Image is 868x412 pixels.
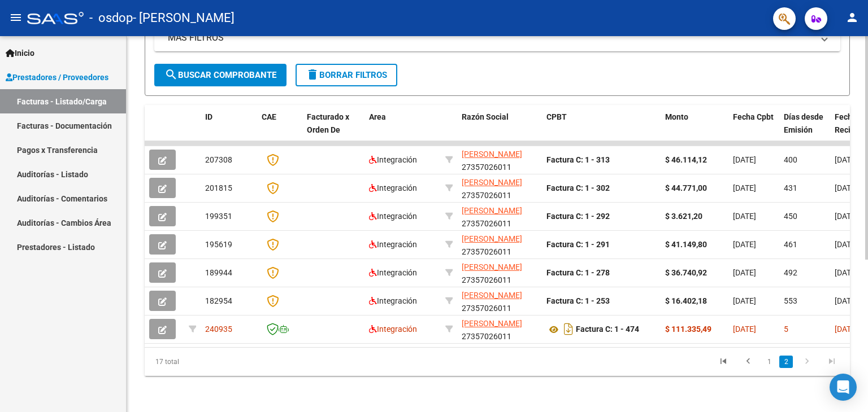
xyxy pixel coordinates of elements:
mat-icon: search [164,68,178,81]
span: 492 [784,268,797,277]
mat-icon: menu [9,11,23,24]
span: 553 [784,296,797,305]
div: 27357026011 [462,176,537,200]
span: Borrar Filtros [306,70,387,80]
span: 450 [784,212,797,221]
a: go to next page [796,356,818,368]
span: [DATE] [733,240,756,249]
span: Monto [665,112,688,121]
div: 27357026011 [462,148,537,172]
span: 431 [784,183,797,192]
span: Integración [369,183,417,192]
mat-icon: delete [306,68,319,81]
span: - [PERSON_NAME] [133,6,235,30]
span: Facturado x Orden De [307,112,349,134]
datatable-header-cell: Días desde Emisión [779,105,830,155]
strong: $ 3.621,20 [665,212,702,221]
span: 207308 [205,155,232,164]
span: Prestadores / Proveedores [6,71,108,84]
a: 1 [762,356,776,368]
span: Integración [369,268,417,277]
datatable-header-cell: Facturado x Orden De [302,105,364,155]
span: Integración [369,240,417,249]
span: [DATE] [733,268,756,277]
strong: Factura C: 1 - 292 [546,212,610,221]
mat-expansion-panel-header: MAS FILTROS [154,24,840,51]
datatable-header-cell: Area [364,105,441,155]
div: Open Intercom Messenger [830,374,857,401]
strong: $ 46.114,12 [665,155,707,164]
div: 27357026011 [462,233,537,256]
strong: Factura C: 1 - 253 [546,296,610,305]
strong: Factura C: 1 - 474 [576,325,639,334]
span: Fecha Recibido [835,112,866,134]
div: 27357026011 [462,317,537,341]
span: Integración [369,296,417,305]
span: Integración [369,155,417,164]
strong: Factura C: 1 - 278 [546,268,610,277]
span: [DATE] [733,325,756,334]
span: [DATE] [733,212,756,221]
a: go to first page [713,356,734,368]
span: [DATE] [733,183,756,192]
span: [DATE] [835,296,858,305]
datatable-header-cell: Razón Social [457,105,542,155]
a: go to previous page [737,356,759,368]
div: 17 total [145,348,284,376]
span: 240935 [205,325,232,334]
span: Días desde Emisión [784,112,823,134]
i: Descargar documento [561,320,576,338]
span: Integración [369,212,417,221]
span: [PERSON_NAME] [462,178,522,187]
strong: $ 41.149,80 [665,240,707,249]
span: [DATE] [835,268,858,277]
span: [DATE] [835,212,858,221]
a: go to last page [821,356,843,368]
span: [PERSON_NAME] [462,319,522,328]
span: Inicio [6,47,34,59]
span: [PERSON_NAME] [462,150,522,159]
span: [DATE] [835,325,858,334]
datatable-header-cell: Monto [661,105,728,155]
span: - osdop [89,6,133,30]
span: Area [369,112,386,121]
span: 461 [784,240,797,249]
span: CAE [262,112,276,121]
span: [PERSON_NAME] [462,206,522,215]
span: Fecha Cpbt [733,112,774,121]
datatable-header-cell: Fecha Cpbt [728,105,779,155]
strong: $ 44.771,00 [665,183,707,192]
span: CPBT [546,112,567,121]
strong: Factura C: 1 - 302 [546,183,610,192]
strong: $ 111.335,49 [665,325,711,334]
span: 182954 [205,296,232,305]
li: page 2 [778,352,795,371]
span: [DATE] [835,240,858,249]
span: [PERSON_NAME] [462,291,522,300]
span: 199351 [205,212,232,221]
datatable-header-cell: ID [201,105,257,155]
span: [PERSON_NAME] [462,262,522,271]
div: 27357026011 [462,261,537,284]
span: Buscar Comprobante [164,70,276,80]
span: [DATE] [835,183,858,192]
mat-icon: person [845,11,859,24]
strong: Factura C: 1 - 291 [546,240,610,249]
li: page 1 [761,352,778,371]
a: 2 [779,356,793,368]
span: [DATE] [733,296,756,305]
span: 189944 [205,268,232,277]
strong: Factura C: 1 - 313 [546,155,610,164]
span: 400 [784,155,797,164]
datatable-header-cell: CAE [257,105,302,155]
span: Razón Social [462,112,509,121]
span: 5 [784,325,788,334]
mat-panel-title: MAS FILTROS [168,32,813,44]
span: Integración [369,325,417,334]
div: 27357026011 [462,204,537,228]
span: [DATE] [835,155,858,164]
button: Borrar Filtros [296,64,397,86]
strong: $ 16.402,18 [665,296,707,305]
datatable-header-cell: CPBT [542,105,661,155]
span: [PERSON_NAME] [462,234,522,243]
